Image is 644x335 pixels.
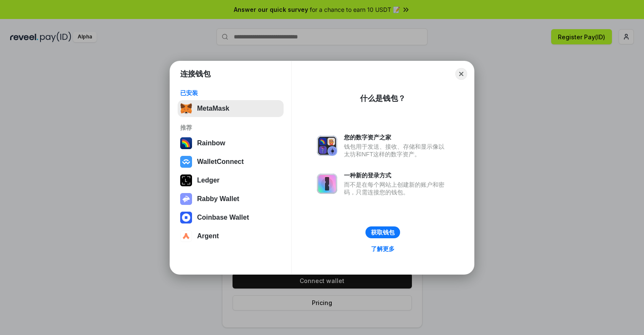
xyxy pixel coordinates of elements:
div: 了解更多 [371,245,395,253]
div: 钱包用于发送、接收、存储和显示像以太坊和NFT这样的数字资产。 [344,143,449,158]
div: Ledger [197,177,219,184]
button: Argent [178,228,284,245]
img: svg+xml,%3Csvg%20xmlns%3D%22http%3A%2F%2Fwww.w3.org%2F2000%2Fsvg%22%20width%3D%2228%22%20height%3... [180,174,192,186]
button: MetaMask [178,100,284,117]
img: svg+xml,%3Csvg%20xmlns%3D%22http%3A%2F%2Fwww.w3.org%2F2000%2Fsvg%22%20fill%3D%22none%22%20viewBox... [180,193,192,205]
div: Rabby Wallet [197,195,239,203]
div: Argent [197,232,219,240]
div: Coinbase Wallet [197,214,249,221]
button: Rabby Wallet [178,191,284,207]
img: svg+xml,%3Csvg%20width%3D%2228%22%20height%3D%2228%22%20viewBox%3D%220%200%2028%2028%22%20fill%3D... [180,212,192,223]
div: MetaMask [197,105,229,112]
div: 一种新的登录方式 [344,172,449,179]
button: Ledger [178,172,284,189]
div: 您的数字资产之家 [344,133,449,141]
img: svg+xml,%3Csvg%20xmlns%3D%22http%3A%2F%2Fwww.w3.org%2F2000%2Fsvg%22%20fill%3D%22none%22%20viewBox... [317,136,337,156]
div: Rainbow [197,139,225,147]
div: 推荐 [180,124,281,131]
img: svg+xml,%3Csvg%20width%3D%2228%22%20height%3D%2228%22%20viewBox%3D%220%200%2028%2028%22%20fill%3D... [180,230,192,242]
img: svg+xml,%3Csvg%20xmlns%3D%22http%3A%2F%2Fwww.w3.org%2F2000%2Fsvg%22%20fill%3D%22none%22%20viewBox... [317,174,337,194]
button: Coinbase Wallet [178,209,284,226]
button: WalletConnect [178,153,284,170]
div: 什么是钱包？ [360,93,406,103]
a: 了解更多 [366,243,400,254]
div: 而不是在每个网站上创建新的账户和密码，只需连接您的钱包。 [344,181,449,196]
img: svg+xml,%3Csvg%20width%3D%22120%22%20height%3D%22120%22%20viewBox%3D%220%200%20120%20120%22%20fil... [180,137,192,149]
div: 获取钱包 [371,229,395,236]
h1: 连接钱包 [180,69,211,79]
button: Rainbow [178,135,284,152]
img: svg+xml,%3Csvg%20width%3D%2228%22%20height%3D%2228%22%20viewBox%3D%220%200%2028%2028%22%20fill%3D... [180,156,192,168]
div: 已安装 [180,89,281,97]
button: Close [455,68,467,80]
button: 获取钱包 [365,226,400,238]
img: svg+xml,%3Csvg%20fill%3D%22none%22%20height%3D%2233%22%20viewBox%3D%220%200%2035%2033%22%20width%... [180,103,192,114]
div: WalletConnect [197,158,244,166]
